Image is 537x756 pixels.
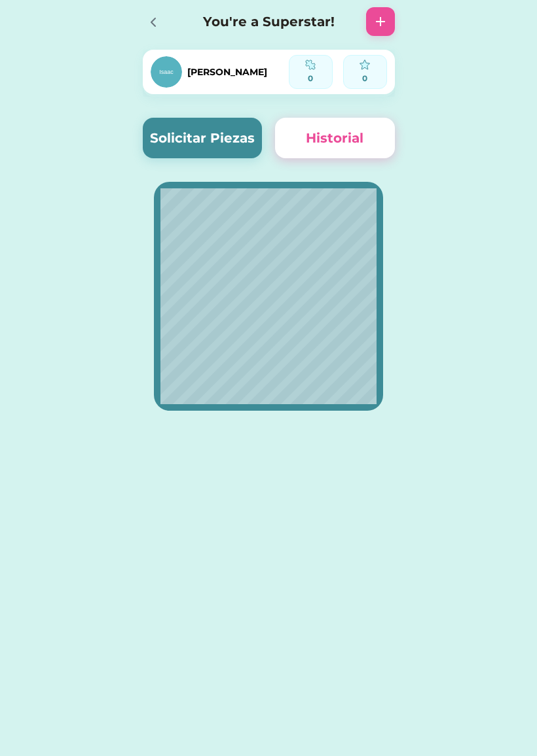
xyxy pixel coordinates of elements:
[187,65,267,79] div: [PERSON_NAME]
[305,60,316,70] img: programming-module-puzzle-1--code-puzzle-module-programming-plugin-piece.svg
[348,73,382,84] div: 0
[360,60,370,70] img: interface-favorite-star--reward-rating-rate-social-star-media-favorite-like-stars.svg
[185,12,353,31] h4: You're a Superstar!
[143,118,263,158] button: Solicitar Piezas
[293,73,328,84] div: 0
[275,118,395,158] button: Historial
[373,14,388,29] img: add%201.svg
